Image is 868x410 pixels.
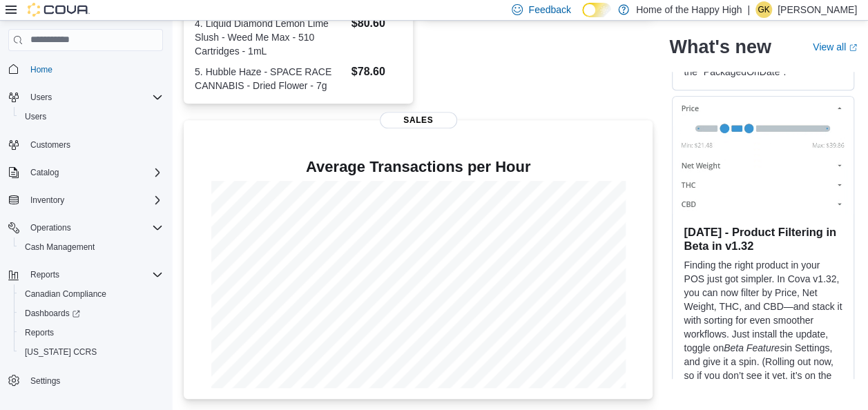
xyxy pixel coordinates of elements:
a: View allExternal link [813,41,857,52]
span: Catalog [30,167,59,178]
span: Settings [25,371,163,389]
button: Reports [25,266,65,283]
span: Catalog [25,164,163,181]
span: Operations [30,222,71,233]
img: Cova [28,3,90,17]
span: Dashboards [19,305,163,322]
a: Settings [25,373,66,389]
button: Users [3,88,168,107]
a: Cash Management [19,239,100,255]
button: Settings [3,370,168,390]
a: [US_STATE] CCRS [19,344,102,360]
span: Dark Mode [582,17,583,18]
button: Home [3,59,168,79]
button: Customers [3,135,168,155]
h4: Average Transactions per Hour [195,159,642,175]
button: Users [14,107,168,126]
span: Canadian Compliance [25,289,106,300]
span: Customers [30,139,70,150]
span: Users [30,92,52,103]
span: Feedback [528,3,570,17]
span: Reports [25,266,163,283]
span: Inventory [30,195,64,206]
button: Reports [3,265,168,284]
dt: 4. Liquid Diamond Lemon Lime Slush - Weed Me Max - 510 Cartridges - 1mL [195,17,346,58]
a: Dashboards [14,304,168,323]
dt: 5. Hubble Haze - SPACE RACE CANNABIS - Dried Flower - 7g [195,65,346,92]
dd: $80.60 [351,15,402,32]
a: Reports [19,324,59,341]
span: Cash Management [19,239,163,255]
p: [PERSON_NAME] [778,1,857,18]
button: Reports [14,323,168,342]
button: Inventory [3,191,168,210]
p: Home of the Happy High [636,1,742,18]
span: Customers [25,136,163,153]
span: [US_STATE] CCRS [25,346,97,358]
button: Operations [25,219,77,236]
span: Reports [19,324,163,341]
button: Inventory [25,192,70,208]
span: Operations [25,219,163,236]
a: Canadian Compliance [19,286,112,302]
span: Reports [25,327,54,338]
dd: $78.60 [351,64,402,80]
button: Operations [3,218,168,237]
span: Cash Management [25,242,95,253]
span: Reports [30,269,59,280]
span: Dashboards [25,308,80,319]
button: Users [25,89,57,106]
span: GK [758,1,769,18]
button: [US_STATE] CCRS [14,342,168,362]
button: Cash Management [14,237,168,257]
h3: [DATE] - Product Filtering in Beta in v1.32 [684,225,842,253]
span: Home [30,64,52,75]
span: Inventory [25,192,163,208]
span: Users [19,108,163,125]
a: Dashboards [19,305,86,322]
em: Beta Features [724,342,784,353]
svg: External link [849,43,857,52]
a: Users [19,108,52,125]
a: Home [25,61,58,78]
button: Catalog [25,164,64,181]
input: Dark Mode [582,3,611,17]
span: Home [25,61,163,78]
span: Sales [380,112,457,128]
div: Gaganpreet Kaur [755,1,772,18]
span: Washington CCRS [19,344,163,360]
p: | [747,1,750,18]
a: Customers [25,137,76,153]
button: Canadian Compliance [14,284,168,304]
span: Canadian Compliance [19,286,163,302]
button: Catalog [3,163,168,182]
span: Users [25,89,163,106]
span: Users [25,111,46,122]
h2: What's new [669,36,771,58]
p: Finding the right product in your POS just got simpler. In Cova v1.32, you can now filter by Pric... [684,258,842,396]
span: Settings [30,375,60,387]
